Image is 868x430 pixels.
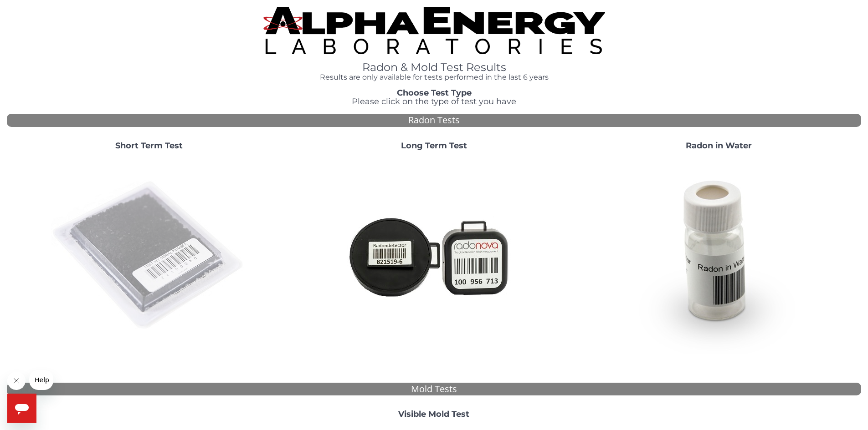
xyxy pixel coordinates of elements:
[336,158,532,354] img: Radtrak2vsRadtrak3.jpg
[352,96,516,106] span: Please click on the type of test you have
[398,409,469,419] strong: Visible Mold Test
[621,158,817,354] img: RadoninWater.jpg
[397,88,472,98] strong: Choose Test Type
[115,141,183,151] strong: Short Term Test
[51,158,247,354] img: ShortTerm.jpg
[263,61,605,73] h1: Radon & Mold Test Results
[401,141,467,151] strong: Long Term Test
[263,7,605,54] img: TightCrop.jpg
[263,73,605,81] h4: Results are only available for tests performed in the last 6 years
[7,394,36,423] iframe: Button to launch messaging window
[29,370,53,390] iframe: Message from company
[7,114,861,127] div: Radon Tests
[7,372,26,390] iframe: Close message
[686,141,752,151] strong: Radon in Water
[7,383,861,396] div: Mold Tests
